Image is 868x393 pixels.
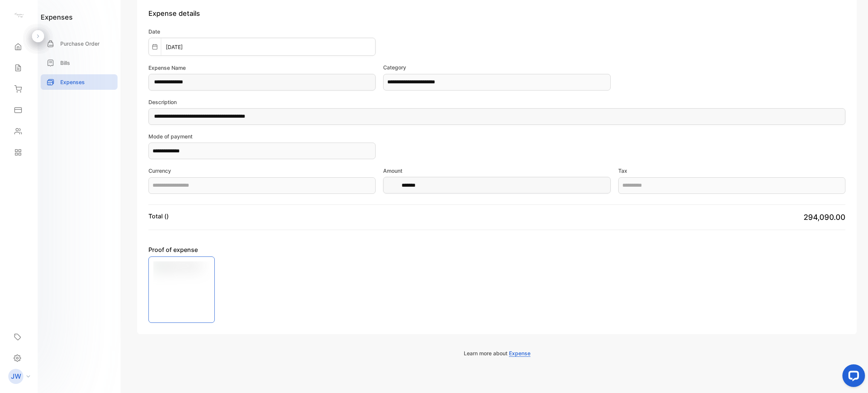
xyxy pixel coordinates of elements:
a: Bills [41,55,118,71]
label: Mode of payment [148,132,376,140]
span: Expense [509,350,530,357]
p: [DATE] [161,43,187,51]
iframe: LiveChat chat widget [836,361,868,393]
label: Currency [148,167,376,175]
label: Expense Name [148,64,376,72]
img: Business Picture [153,261,210,318]
label: Date [148,28,376,35]
p: Total () [148,212,169,221]
a: Expenses [41,74,118,90]
span: Proof of expense [148,245,293,254]
label: Description [148,98,845,106]
p: Expense details [148,8,845,18]
label: Amount [383,167,610,175]
p: Expenses [60,78,85,86]
h1: expenses [41,12,73,22]
span: 294,090.00 [804,213,845,222]
p: JW [11,372,21,381]
label: Category [383,63,610,71]
p: Learn more about [137,349,857,357]
label: Tax [618,167,845,175]
a: Purchase Order [41,36,118,51]
img: logo [13,10,24,21]
p: Bills [60,59,70,67]
p: Purchase Order [60,40,99,48]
